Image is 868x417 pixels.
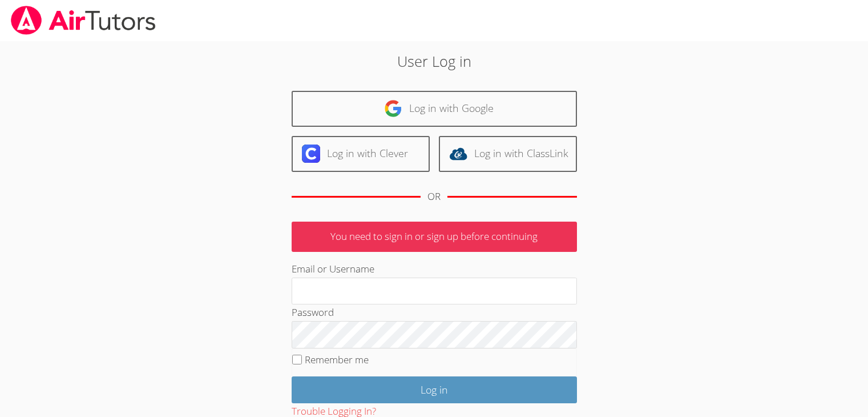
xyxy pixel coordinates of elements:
[439,136,577,172] a: Log in with ClassLink
[427,189,441,205] div: OR
[292,222,577,252] p: You need to sign in or sign up before continuing
[200,50,668,72] h2: User Log in
[292,306,334,319] label: Password
[384,99,402,118] img: google-logo-50288ca7cdecda66e5e0955fdab243c47b7ad437acaf1139b6f446037453330a.svg
[305,353,369,366] label: Remember me
[292,136,430,172] a: Log in with Clever
[10,6,157,35] img: airtutors_banner-c4298cdbf04f3fff15de1276eac7730deb9818008684d7c2e4769d2f7ddbe033.png
[302,145,320,163] img: clever-logo-6eab21bc6e7a338710f1a6ff85c0baf02591cd810cc4098c63d3a4b26e2feb20.svg
[292,376,577,403] input: Log in
[292,91,577,127] a: Log in with Google
[292,262,374,275] label: Email or Username
[449,145,467,163] img: classlink-logo-d6bb404cc1216ec64c9a2012d9dc4662098be43eaf13dc465df04b49fa7ab582.svg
